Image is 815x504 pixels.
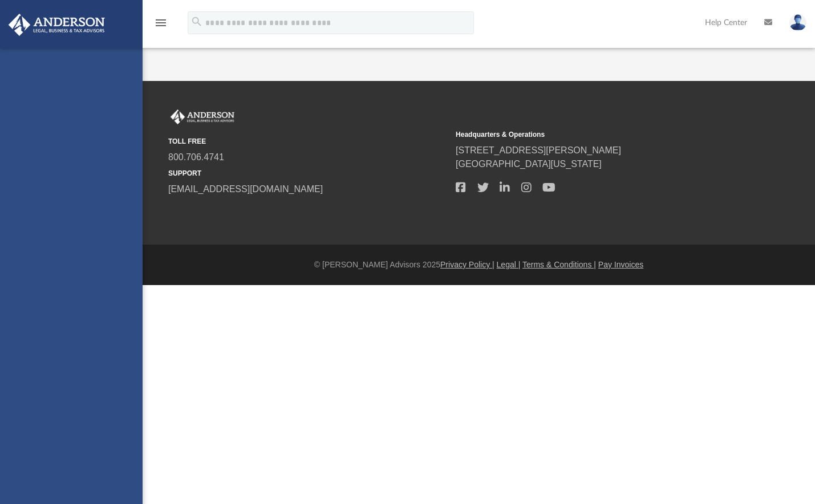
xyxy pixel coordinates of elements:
i: menu [154,16,168,30]
div: © [PERSON_NAME] Advisors 2025 [143,259,815,271]
small: Headquarters & Operations [456,129,735,140]
small: SUPPORT [168,168,448,178]
a: Legal | [497,260,521,269]
a: [GEOGRAPHIC_DATA][US_STATE] [456,159,602,169]
a: menu [154,22,168,30]
a: 800.706.4741 [168,152,224,162]
a: Terms & Conditions | [522,260,596,269]
a: [STREET_ADDRESS][PERSON_NAME] [456,145,621,155]
a: Pay Invoices [598,260,643,269]
i: search [190,15,203,28]
small: TOLL FREE [168,136,448,147]
a: Privacy Policy | [440,260,494,269]
img: Anderson Advisors Platinum Portal [168,109,237,124]
img: User Pic [789,14,806,31]
img: Anderson Advisors Platinum Portal [5,14,108,36]
a: [EMAIL_ADDRESS][DOMAIN_NAME] [168,184,323,194]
